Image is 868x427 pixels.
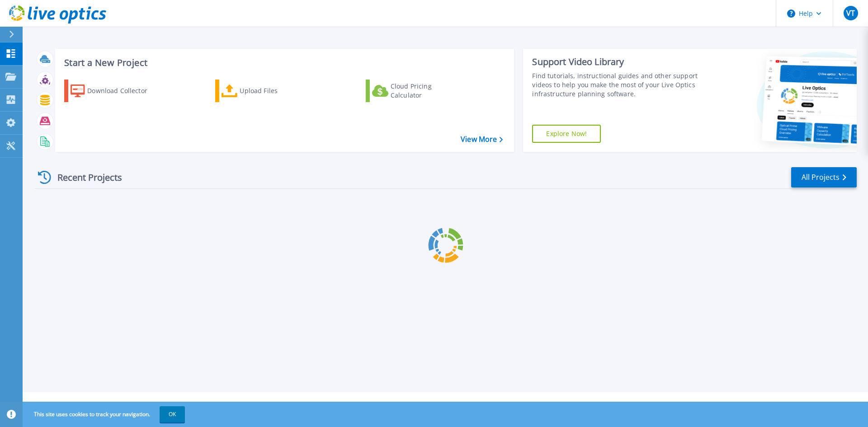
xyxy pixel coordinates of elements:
[532,71,702,99] div: Find tutorials, instructional guides and other support videos to help you make the most of your L...
[366,80,467,102] a: Cloud Pricing Calculator
[461,135,503,144] a: View More
[25,406,185,422] span: This site uses cookies to track your navigation.
[160,406,185,422] button: OK
[64,80,165,102] a: Download Collector
[215,80,316,102] a: Upload Files
[846,9,855,17] span: VT
[791,167,857,188] a: All Projects
[532,125,601,143] a: Explore Now!
[240,82,312,100] div: Upload Files
[532,56,702,68] div: Support Video Library
[64,58,503,68] h3: Start a New Project
[391,82,463,100] div: Cloud Pricing Calculator
[35,166,134,188] div: Recent Projects
[87,82,160,100] div: Download Collector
